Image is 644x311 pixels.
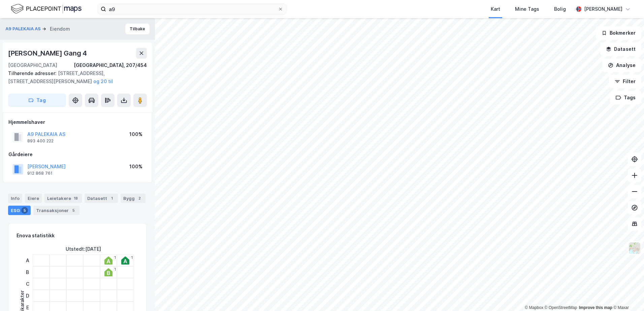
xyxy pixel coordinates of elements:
button: Tag [8,94,66,107]
div: A [23,254,32,266]
div: Hjemmelshaver [8,118,147,126]
div: 100% [129,163,142,171]
div: [GEOGRAPHIC_DATA], 207/454 [74,61,147,69]
div: B [23,266,32,278]
div: Eiere [25,194,42,203]
div: Utstedt : [DATE] [66,245,101,253]
iframe: Chat Widget [610,279,644,311]
div: 1 [131,255,133,260]
div: Datasett [85,194,118,203]
button: Filter [609,75,641,88]
div: 18 [72,195,79,202]
img: Z [628,242,641,254]
button: Tilbake [125,24,150,34]
input: Søk på adresse, matrikkel, gårdeiere, leietakere eller personer [106,4,278,14]
div: Bolig [554,5,566,13]
button: Bokmerker [596,26,641,40]
div: 1 [114,255,116,260]
div: Mine Tags [515,5,539,13]
div: 1 [108,195,115,202]
div: 100% [129,130,142,138]
div: Transaksjoner [33,206,79,215]
div: 893 400 222 [27,138,54,144]
a: Mapbox [525,305,543,310]
div: [PERSON_NAME] Gang 4 [8,48,88,59]
div: Gårdeiere [8,150,147,159]
div: C [23,278,32,290]
button: Datasett [600,42,641,56]
div: 5 [70,207,77,214]
span: Tilhørende adresser: [8,70,58,76]
div: Kontrollprogram for chat [610,279,644,311]
div: [GEOGRAPHIC_DATA] [8,61,57,69]
div: [STREET_ADDRESS], [STREET_ADDRESS][PERSON_NAME] [8,69,141,85]
button: A9 PALEKAIA AS [5,26,42,32]
div: 912 868 761 [27,171,53,176]
div: [PERSON_NAME] [584,5,622,13]
div: Info [8,194,22,203]
div: Eiendom [50,25,70,33]
div: D [23,290,32,302]
div: Bygg [121,194,146,203]
div: 1 [114,267,116,271]
div: Kart [491,5,500,13]
a: Improve this map [579,305,612,310]
img: logo.f888ab2527a4732fd821a326f86c7f29.svg [11,3,82,15]
div: 5 [21,207,28,214]
a: OpenStreetMap [545,305,577,310]
div: Leietakere [44,194,82,203]
button: Analyse [602,59,641,72]
div: 2 [136,195,143,202]
div: ESG [8,206,31,215]
button: Tags [610,91,641,104]
div: Enova statistikk [17,232,55,240]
